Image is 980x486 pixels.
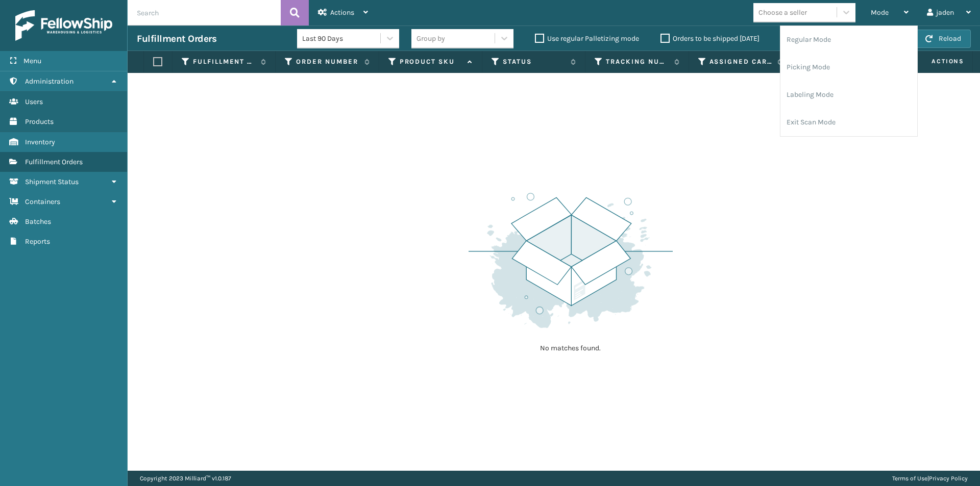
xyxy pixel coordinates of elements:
[780,81,917,109] li: Labeling Mode
[780,109,917,136] li: Exit Scan Mode
[709,57,772,66] label: Assigned Carrier Service
[400,57,462,66] label: Product SKU
[330,8,354,17] span: Actions
[25,237,50,246] span: Reports
[898,53,970,70] span: Actions
[302,33,381,44] div: Last 90 Days
[535,34,639,43] label: Use regular Palletizing mode
[916,30,971,48] button: Reload
[892,475,927,482] a: Terms of Use
[25,177,79,186] span: Shipment Status
[780,54,917,81] li: Picking Mode
[25,158,83,166] span: Fulfillment Orders
[892,471,968,486] div: |
[25,117,54,126] span: Products
[25,97,43,106] span: Users
[929,475,968,482] a: Privacy Policy
[140,471,231,486] p: Copyright 2023 Milliard™ v 1.0.187
[137,33,216,45] h3: Fulfillment Orders
[25,77,73,86] span: Administration
[25,217,51,226] span: Batches
[871,8,889,17] span: Mode
[780,26,917,54] li: Regular Mode
[416,33,445,44] div: Group by
[758,7,807,18] div: Choose a seller
[296,57,359,66] label: Order Number
[15,10,112,41] img: logo
[660,34,759,43] label: Orders to be shipped [DATE]
[23,57,41,65] span: Menu
[503,57,566,66] label: Status
[606,57,669,66] label: Tracking Number
[25,197,60,206] span: Containers
[25,138,55,146] span: Inventory
[193,57,256,66] label: Fulfillment Order Id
